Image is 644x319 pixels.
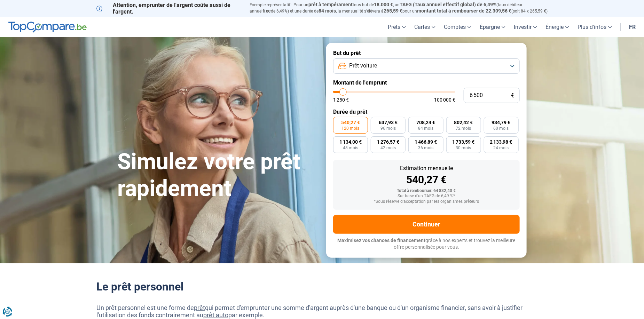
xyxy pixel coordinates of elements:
[416,120,435,125] span: 708,24 €
[339,194,514,199] div: Sur base d'un TAEG de 6,49 %*
[203,311,228,319] a: prêt auto
[339,175,514,185] div: 540,27 €
[415,139,437,144] span: 1 466,89 €
[342,126,360,130] span: 120 mois
[339,139,362,144] span: 1 134,00 €
[380,146,396,150] span: 42 mois
[339,166,514,171] div: Estimation mensuelle
[410,17,440,37] a: Cartes
[339,189,514,193] div: Total à rembourser: 64 832,40 €
[333,215,520,234] button: Continuer
[492,120,511,125] span: 934,79 €
[339,199,514,204] div: *Sous réserve d'acceptation par les organismes prêteurs
[262,8,271,14] span: fixe
[333,97,349,102] span: 1 250 €
[453,139,475,144] span: 1 733,59 €
[374,2,393,7] span: 18.000 €
[440,17,476,37] a: Comptes
[384,8,402,14] span: 265,59 €
[117,149,318,202] h1: Simulez votre prêt rapidement
[418,126,433,130] span: 84 mois
[333,79,520,86] label: Montant de l'emprunt
[333,237,520,251] p: grâce à nos experts et trouvez la meilleure offre personnalisée pour vous.
[400,2,496,7] span: TAEG (Taux annuel effectif global) de 6,49%
[333,58,520,74] button: Prêt voiture
[434,97,455,102] span: 100 000 €
[319,8,336,14] span: 84 mois
[384,17,410,37] a: Prêts
[379,120,398,125] span: 637,93 €
[494,146,509,150] span: 24 mois
[194,304,205,311] a: prêt
[338,238,426,243] span: Maximisez vos chances de financement
[333,109,520,115] label: Durée du prêt
[349,62,377,70] span: Prêt voiture
[456,126,471,130] span: 72 mois
[417,8,511,14] span: montant total à rembourser de 22.309,56 €
[476,17,510,37] a: Épargne
[343,146,358,150] span: 48 mois
[380,126,396,130] span: 96 mois
[573,17,616,37] a: Plus d'infos
[308,2,353,7] span: prêt à tempérament
[377,139,399,144] span: 1 276,57 €
[494,126,509,130] span: 60 mois
[341,120,360,125] span: 540,27 €
[541,17,573,37] a: Énergie
[96,2,241,15] p: Attention, emprunter de l'argent coûte aussi de l'argent.
[250,2,548,14] p: Exemple représentatif : Pour un tous but de , un (taux débiteur annuel de 6,49%) et une durée de ...
[96,280,548,293] h2: Le prêt personnel
[454,120,473,125] span: 802,42 €
[625,17,640,37] a: fr
[490,139,512,144] span: 2 133,98 €
[418,146,433,150] span: 36 mois
[8,22,87,33] img: TopCompare
[510,17,541,37] a: Investir
[511,93,514,98] span: €
[333,50,520,56] label: But du prêt
[96,304,548,319] p: Un prêt personnel est une forme de qui permet d'emprunter une somme d'argent auprès d'une banque ...
[456,146,471,150] span: 30 mois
